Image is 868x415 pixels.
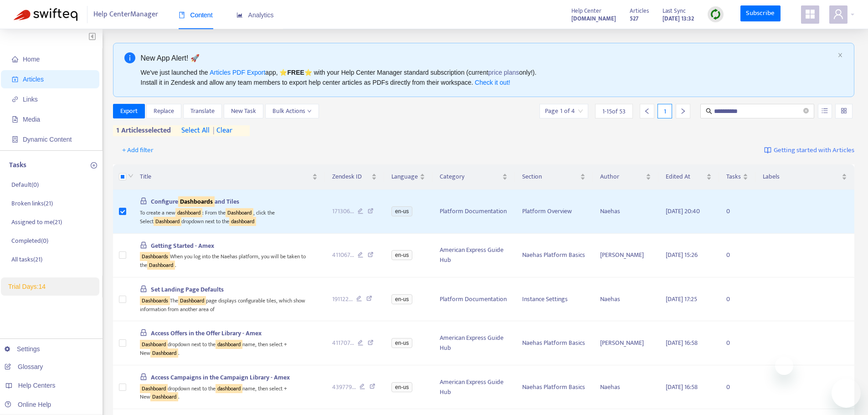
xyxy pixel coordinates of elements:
span: [DATE] 20:40 [666,206,700,216]
a: Check it out! [475,79,510,86]
span: down [307,109,312,113]
th: Language [384,164,432,190]
td: 0 [719,234,755,277]
span: Analytics [236,11,274,19]
sqkw: Dashboard [150,392,178,401]
span: 439779 ... [332,382,356,392]
span: Last Sync [663,6,686,16]
span: home [12,56,18,62]
span: 411707 ... [332,338,354,348]
span: lock [140,241,147,249]
span: Media [23,116,40,123]
th: Zendesk ID [325,164,385,190]
span: Section [522,172,578,182]
span: container [12,136,18,143]
span: info-circle [124,52,135,63]
p: All tasks ( 21 ) [11,255,42,264]
strong: 527 [630,14,638,24]
span: en-us [391,206,412,216]
span: 1 articles selected [113,125,171,136]
span: + Add filter [122,145,154,156]
p: Tasks [9,160,26,171]
span: Content [179,11,213,19]
div: The page displays configurable tiles, which show information from another area of [140,295,317,313]
span: 171306 ... [332,206,354,216]
td: [PERSON_NAME] [593,321,658,365]
button: close [837,52,843,58]
span: lock [140,329,147,336]
a: Getting started with Articles [764,143,854,158]
span: close-circle [803,108,809,113]
p: Broken links ( 21 ) [11,199,53,208]
img: Swifteq [14,8,77,21]
span: Replace [154,106,174,116]
span: en-us [391,294,412,304]
a: Articles PDF Export [210,69,265,76]
span: [DATE] 16:58 [666,338,698,348]
sqkw: Dashboard [140,340,168,349]
p: Assigned to me ( 21 ) [11,217,62,227]
th: Edited At [658,164,719,190]
span: link [12,96,18,102]
span: | [213,124,215,137]
span: Trial Days: 14 [8,283,46,290]
span: 411067 ... [332,250,354,260]
span: [DATE] 15:26 [666,250,698,260]
td: American Express Guide Hub [432,234,515,277]
span: Category [440,172,500,182]
img: sync.dc5367851b00ba804db3.png [710,9,721,20]
span: Set Landing Page Defaults [151,284,224,295]
th: Category [432,164,515,190]
span: Help Centers [18,382,56,389]
button: + Add filter [115,143,160,158]
a: Subscribe [740,5,781,22]
sqkw: Dashboard [140,384,168,393]
iframe: Close message [775,357,793,375]
button: unordered-list [818,104,832,118]
div: When you log into the Naehas platform, you will be taken to the . [140,251,317,270]
sqkw: Dashboard [178,296,206,305]
span: Edited At [666,172,704,182]
span: Translate [190,106,215,116]
span: unordered-list [822,108,828,114]
span: book [179,12,185,18]
td: 0 [719,321,755,365]
sqkw: Dashboards [140,252,170,261]
div: 1 [657,104,672,118]
td: Naehas [593,277,658,321]
span: en-us [391,382,412,392]
span: Getting Started - Amex [151,241,214,251]
span: appstore [805,9,816,20]
sqkw: Dashboard [147,261,175,270]
b: FREE [287,69,304,76]
span: en-us [391,250,412,260]
span: search [706,108,712,114]
span: select all [181,125,210,136]
div: New App Alert! 🚀 [141,52,834,64]
span: Articles [23,76,44,83]
span: Links [23,96,38,103]
span: plus-circle [91,162,97,169]
span: left [644,108,650,114]
sqkw: Dashboard [154,217,181,226]
span: account-book [12,76,18,82]
span: down [128,173,134,179]
span: Getting started with Articles [774,145,854,156]
span: right [680,108,686,114]
span: clear [210,125,232,136]
span: Language [391,172,418,182]
div: To create a new : From the , click the Select dropdown next to the [140,207,317,225]
td: Platform Documentation [432,277,515,321]
span: lock [140,197,147,205]
sqkw: Dashboard [150,348,178,358]
button: Replace [146,104,181,118]
span: Export [120,106,138,116]
a: Settings [5,345,40,353]
sqkw: dashboard [216,340,242,349]
td: 0 [719,277,755,321]
td: 0 [719,365,755,409]
p: Completed ( 0 ) [11,236,48,246]
span: Title [140,172,310,182]
sqkw: dashboard [216,384,242,393]
span: 191122 ... [332,294,353,304]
